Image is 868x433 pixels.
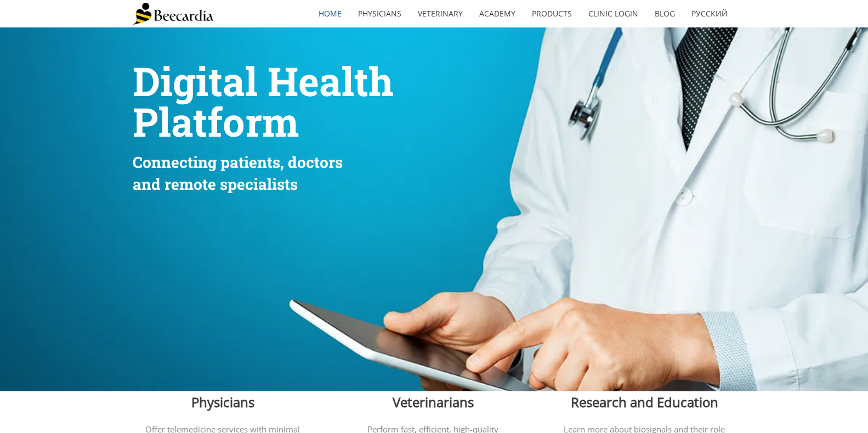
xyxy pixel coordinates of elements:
span: Platform [133,95,299,148]
a: Veterinary [410,1,471,26]
img: Beecardia [133,3,213,25]
span: and remote specialists [133,174,298,194]
a: Blog [646,1,683,26]
span: Digital Health [133,55,394,107]
span: Connecting patients, doctors [133,152,343,172]
span: Physicians [191,393,254,411]
a: Physicians [350,1,410,26]
a: home [310,1,350,26]
a: Clinic Login [580,1,646,26]
span: Veterinarians [393,393,474,411]
a: Products [524,1,580,26]
span: Research and Education [571,393,718,411]
a: Academy [471,1,524,26]
a: Русский [683,1,736,26]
